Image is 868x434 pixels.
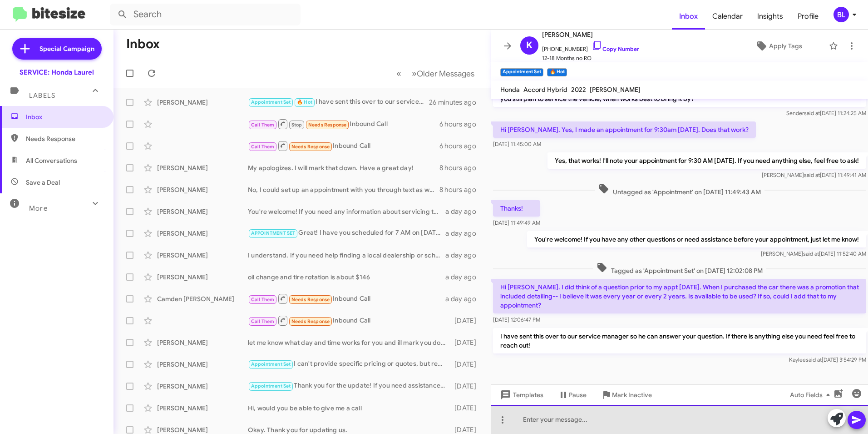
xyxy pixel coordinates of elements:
[493,219,540,226] span: [DATE] 11:49:49 AM
[547,152,866,169] p: Yes, that works! I'll note your appointment for 9:30 AM [DATE]. If you need anything else, feel f...
[790,387,833,403] span: Auto Fields
[308,122,347,128] span: Needs Response
[439,120,483,129] div: 6 hours ago
[251,361,291,367] span: Appointment Set
[248,207,445,216] div: You're welcome! If you need any information about servicing the Volkswagen, feel free to reach ou...
[590,86,641,94] span: [PERSON_NAME]
[39,44,94,53] span: Special Campaign
[450,382,483,391] div: [DATE]
[248,359,450,369] div: I can't provide specific pricing or quotes, but regular maintenance typically includes oil change...
[672,3,705,30] a: Inbox
[790,3,826,30] a: Profile
[803,250,819,257] span: said at
[450,316,483,325] div: [DATE]
[493,121,756,138] p: Hi [PERSON_NAME]. Yes, I made an appointment for 9:30am [DATE]. Does that work?
[248,293,445,304] div: Inbound Call
[439,185,483,194] div: 8 hours ago
[445,207,483,216] div: a day ago
[157,185,248,194] div: [PERSON_NAME]
[593,262,766,275] span: Tagged as 'Appointment Set' on [DATE] 12:02:08 PM
[248,97,429,107] div: I have sent this over to our service manager so he can answer your question. If there is anything...
[761,250,866,257] span: [PERSON_NAME] [DATE] 11:52:40 AM
[804,110,820,116] span: said at
[291,144,330,150] span: Needs Response
[126,37,160,51] h1: Inbox
[248,273,445,282] div: oil change and tire rotation is about $146
[248,228,445,238] div: Great! I have you scheduled for 7 AM on [DATE]. If you need to make any changes, just let me know!
[26,178,60,187] span: Save a Deal
[786,110,866,116] span: Sender [DATE] 11:24:25 AM
[26,134,103,143] span: Needs Response
[291,297,330,303] span: Needs Response
[762,172,866,178] span: [PERSON_NAME] [DATE] 11:49:41 AM
[705,3,750,30] a: Calendar
[500,86,520,94] span: Honda
[412,68,417,79] span: »
[612,387,652,403] span: Mark Inactive
[157,338,248,347] div: [PERSON_NAME]
[450,338,483,347] div: [DATE]
[26,112,103,121] span: Inbox
[542,54,639,63] span: 12-18 Months no RO
[157,294,248,303] div: Camden [PERSON_NAME]
[291,122,302,128] span: Stop
[750,3,790,30] a: Insights
[450,360,483,369] div: [DATE]
[391,64,480,83] nav: Page navigation example
[769,38,802,54] span: Apply Tags
[248,185,439,194] div: No, I could set up an appointment with you through text as well.
[417,69,474,79] span: Older Messages
[251,144,275,150] span: Call Them
[110,4,301,25] input: Search
[594,387,659,403] button: Mark Inactive
[248,338,450,347] div: let me know what day and time works for you and ill mark you down.
[251,297,275,303] span: Call Them
[157,207,248,216] div: [PERSON_NAME]
[251,383,291,389] span: Appointment Set
[542,29,639,40] span: [PERSON_NAME]
[542,40,639,54] span: [PHONE_NUMBER]
[157,382,248,391] div: [PERSON_NAME]
[493,328,866,353] p: I have sent this over to our service manager so he can answer your question. If there is anything...
[20,68,94,77] div: SERVICE: Honda Laurel
[396,68,401,79] span: «
[493,279,866,313] p: Hi [PERSON_NAME]. I did think of a question prior to my appt [DATE]. When I purchased the car the...
[157,360,248,369] div: [PERSON_NAME]
[248,315,450,326] div: Inbound Call
[291,318,330,324] span: Needs Response
[157,163,248,172] div: [PERSON_NAME]
[551,387,594,403] button: Pause
[429,98,483,107] div: 26 minutes ago
[157,404,248,413] div: [PERSON_NAME]
[251,230,296,236] span: APPOINTMENT SET
[491,387,551,403] button: Templates
[157,273,248,282] div: [PERSON_NAME]
[595,183,764,197] span: Untagged as 'Appointment' on [DATE] 11:49:43 AM
[12,38,102,60] a: Special Campaign
[806,356,822,363] span: said at
[439,163,483,172] div: 8 hours ago
[248,404,450,413] div: Hi, would you be able to give me a call
[569,387,587,403] span: Pause
[833,7,849,22] div: BL
[297,99,312,105] span: 🔥 Hot
[493,141,541,147] span: [DATE] 11:45:00 AM
[523,86,567,94] span: Accord Hybrid
[526,38,533,53] span: K
[248,251,445,260] div: I understand. If you need help finding a local dealership or scheduling service elsewhere, let me...
[248,118,439,130] div: Inbound Call
[439,141,483,151] div: 6 hours ago
[445,251,483,260] div: a day ago
[500,68,543,76] small: Appointment Set
[826,7,858,22] button: BL
[157,251,248,260] div: [PERSON_NAME]
[391,64,407,83] button: Previous
[732,38,824,54] button: Apply Tags
[26,156,77,165] span: All Conversations
[248,163,439,172] div: My apologizes. I will mark that down. Have a great day!
[547,68,567,76] small: 🔥 Hot
[251,99,291,105] span: Appointment Set
[445,294,483,303] div: a day ago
